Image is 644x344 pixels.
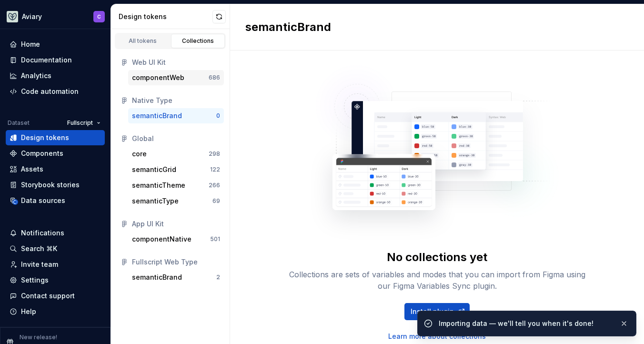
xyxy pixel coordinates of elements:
div: 266 [209,182,220,189]
button: Help [6,304,105,319]
button: Notifications [6,225,105,241]
div: 2 [216,273,220,281]
span: Fullscript [67,119,93,127]
div: App UI Kit [132,219,220,229]
button: Contact support [6,288,105,304]
div: C [97,13,101,20]
div: semanticType [132,196,179,206]
div: Invite team [21,260,58,269]
div: core [132,149,147,159]
div: Notifications [21,228,64,238]
a: Learn more about collections [388,332,486,341]
div: Web UI Kit [132,58,220,67]
a: Analytics [6,68,105,83]
div: semanticBrand [132,273,182,282]
button: Search ⌘K [6,241,105,256]
a: Documentation [6,52,105,68]
div: componentNative [132,234,191,244]
div: Code automation [21,87,79,96]
div: Importing data — we'll tell you when it's done! [439,319,612,328]
div: Home [21,40,40,49]
div: Assets [21,164,43,174]
div: Settings [21,275,49,285]
div: Contact support [21,291,75,301]
div: 298 [209,150,220,158]
a: Code automation [6,84,105,99]
button: semanticTheme266 [128,178,224,193]
div: Collections [174,37,222,45]
div: semanticGrid [132,165,176,174]
a: Components [6,146,105,161]
button: AviaryC [2,6,109,27]
button: semanticBrand0 [128,108,224,123]
button: semanticGrid122 [128,162,224,177]
div: Global [132,134,220,143]
div: Collections are sets of variables and modes that you can import from Figma using our Figma Variab... [285,269,590,292]
a: Design tokens [6,130,105,145]
img: 256e2c79-9abd-4d59-8978-03feab5a3943.png [7,11,18,22]
button: semanticType69 [128,193,224,209]
div: Dataset [8,119,30,127]
button: componentNative501 [128,232,224,247]
button: semanticBrand2 [128,270,224,285]
div: semanticTheme [132,181,185,190]
a: Install plugin [404,303,470,320]
div: Data sources [21,196,65,205]
div: No collections yet [387,250,487,265]
div: Storybook stories [21,180,80,190]
div: 686 [209,74,220,81]
button: core298 [128,146,224,162]
div: Help [21,307,36,316]
a: Home [6,37,105,52]
div: 122 [210,166,220,173]
div: Design tokens [21,133,69,142]
button: componentWeb686 [128,70,224,85]
a: Data sources [6,193,105,208]
div: Design tokens [119,12,212,21]
div: 501 [210,235,220,243]
div: 69 [212,197,220,205]
div: Native Type [132,96,220,105]
a: Storybook stories [6,177,105,192]
div: Fullscript Web Type [132,257,220,267]
div: Analytics [21,71,51,81]
a: Settings [6,273,105,288]
div: Search ⌘K [21,244,57,253]
h2: semanticBrand [245,20,331,35]
a: Invite team [6,257,105,272]
div: All tokens [119,37,167,45]
a: Assets [6,162,105,177]
div: semanticBrand [132,111,182,121]
div: Aviary [22,12,42,21]
p: New release! [20,334,57,341]
div: Components [21,149,63,158]
button: Fullscript [63,116,105,130]
div: 0 [216,112,220,120]
div: Documentation [21,55,72,65]
div: componentWeb [132,73,184,82]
